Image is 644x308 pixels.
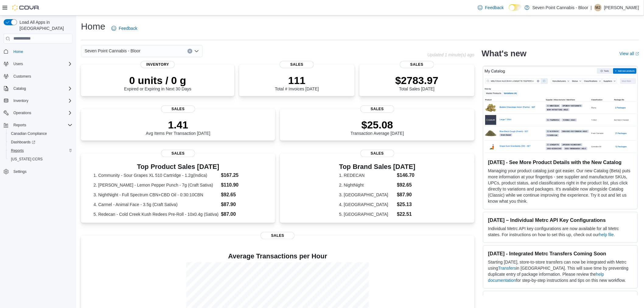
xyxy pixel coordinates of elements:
span: Users [11,60,72,68]
a: Customers [11,73,33,80]
button: Customers [1,72,75,81]
span: Canadian Compliance [9,130,72,137]
p: [PERSON_NAME] [604,4,639,11]
dt: 2. NightNight [339,182,394,188]
button: Operations [1,109,75,117]
button: Catalog [11,85,28,92]
span: Sales [400,61,434,68]
span: Reports [11,121,72,129]
div: Matthew Johnston [594,4,602,11]
h1: Home [81,20,105,33]
p: Updated 1 minute(s) ago [428,52,474,57]
p: $2783.97 [395,74,439,86]
button: Inventory [1,96,75,105]
a: Feedback [475,2,506,14]
span: Load All Apps in [GEOGRAPHIC_DATA] [17,19,72,31]
span: Home [13,49,23,54]
span: Users [13,61,23,66]
h3: [DATE] – Individual Metrc API Key Configurations [488,217,633,223]
a: Reports [9,147,26,154]
dd: $92.65 [397,181,415,189]
nav: Complex example [4,45,72,192]
a: Dashboards [9,138,38,146]
h3: Top Product Sales [DATE] [93,163,263,170]
p: 1.41 [146,119,210,131]
button: Settings [1,167,75,176]
div: Avg Items Per Transaction [DATE] [146,119,210,136]
p: 0 units / 0 g [124,74,191,86]
span: Settings [11,168,72,175]
a: Dashboards [6,138,75,146]
dd: $110.90 [221,181,263,189]
span: Reports [9,147,72,154]
span: Sales [261,232,295,239]
dt: 1. REDECAN [339,172,394,178]
button: [US_STATE] CCRS [6,155,75,163]
span: Catalog [11,85,72,92]
span: Sales [360,105,394,113]
span: Catalog [13,86,26,91]
div: Total # Invoices [DATE] [275,74,319,91]
span: Canadian Compliance [11,131,47,136]
a: Transfers [498,266,516,271]
span: Sales [360,150,394,157]
span: Dashboards [11,140,35,145]
dt: 1. Community - Sour Grapes XL 510 Cartridge - 1.2g(Indica) [93,172,219,178]
span: Sales [161,105,195,113]
p: Individual Metrc API key configurations are now available for all Metrc states. For instructions ... [488,226,633,238]
dt: 3. [GEOGRAPHIC_DATA] [339,192,394,198]
span: Customers [11,72,72,80]
h3: [DATE] - Integrated Metrc Transfers Coming Soon [488,250,633,257]
dd: $92.65 [221,191,263,198]
span: Reports [11,148,24,153]
a: Canadian Compliance [9,130,49,137]
dt: 4. [GEOGRAPHIC_DATA] [339,201,394,208]
dd: $22.51 [397,211,415,218]
span: Feedback [119,25,137,31]
button: Canadian Compliance [6,129,75,138]
dt: 5. Redecan - Cold Creek Kush Redees Pre-Roll - 10x0.4g (Sativa) [93,211,219,217]
button: Reports [11,121,29,129]
svg: External link [635,52,639,56]
button: Operations [11,109,34,117]
dd: $87.90 [397,191,415,198]
span: MJ [596,4,600,11]
span: [US_STATE] CCRS [11,157,43,162]
span: Home [11,48,72,55]
dt: 2. [PERSON_NAME] - Lemon Pepper Punch - 7g (Craft Sativa) [93,182,219,188]
dt: 4. Carmel - Animal Face - 3.5g (Craft Sativa) [93,201,219,208]
span: Washington CCRS [9,156,72,163]
span: Seven Point Cannabis - Bloor [85,47,141,54]
button: Users [11,60,25,68]
dt: 5. [GEOGRAPHIC_DATA] [339,211,394,217]
img: Cova [12,5,40,11]
button: Users [1,60,75,68]
span: Sales [280,61,314,68]
p: 111 [275,74,319,86]
button: Reports [6,146,75,155]
span: Feedback [485,5,504,11]
p: Managing your product catalog just got easier. Our new Catalog (Beta) puts more information at yo... [488,168,633,204]
p: $25.08 [351,119,404,131]
span: Sales [161,150,195,157]
h2: What's new [482,49,527,58]
dd: $167.25 [221,172,263,179]
span: Reports [13,123,26,128]
button: Home [1,47,75,56]
a: help file [599,232,614,237]
button: Catalog [1,84,75,93]
dd: $25.13 [397,201,415,208]
dd: $87.00 [221,211,263,218]
h3: Top Brand Sales [DATE] [339,163,415,170]
span: Operations [13,110,31,115]
p: Seven Point Cannabis - Bloor [533,4,589,11]
a: [US_STATE] CCRS [9,156,45,163]
a: Feedback [109,22,140,34]
div: Expired or Expiring in Next 30 Days [124,74,191,91]
span: Customers [13,74,31,79]
span: Inventory [11,97,72,104]
p: | [591,4,592,11]
dt: 3. NightNight - Full Spectrum CBN+CBD Oil - 0:30:10CBN [93,192,219,198]
h4: Average Transactions per Hour [86,253,470,260]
